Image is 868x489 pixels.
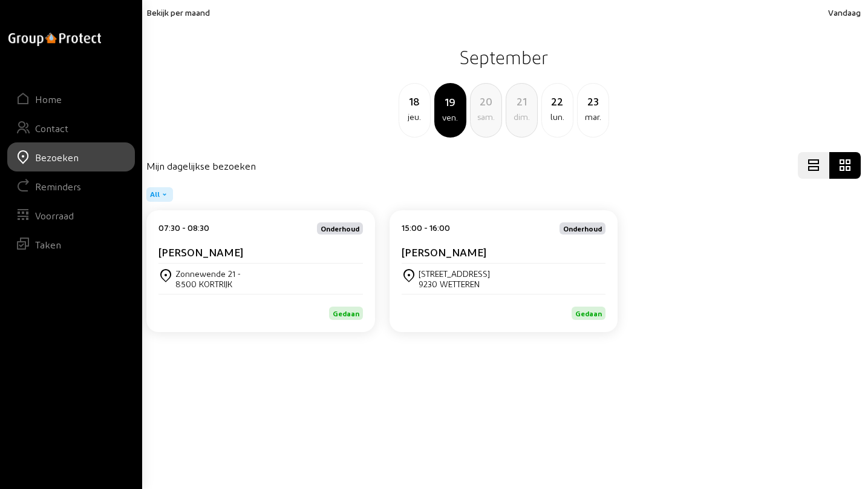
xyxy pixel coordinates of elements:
[146,160,256,171] h4: Mijn dagelijkse bezoeken
[419,279,490,289] div: 9230 WETTEREN
[402,222,450,235] div: 15:00 - 16:00
[158,245,243,258] cam-card-title: [PERSON_NAME]
[578,93,609,110] div: 23
[158,222,209,235] div: 07:30 - 08:30
[7,84,135,113] a: Home
[7,142,135,171] a: Bezoeken
[402,245,486,258] cam-card-title: [PERSON_NAME]
[146,7,210,18] span: Bekijk per maand
[175,268,241,279] div: Zonnewende 21 -
[7,113,135,142] a: Contact
[7,230,135,259] a: Taken
[575,309,602,318] span: Gedaan
[7,201,135,230] a: Voorraad
[175,279,241,289] div: 8500 KORTRIJK
[321,225,359,232] span: Onderhoud
[828,7,861,18] span: Vandaag
[542,110,573,124] div: lun.
[35,239,61,250] div: Taken
[35,93,62,105] div: Home
[542,93,573,110] div: 22
[578,110,609,124] div: mar.
[333,309,359,318] span: Gedaan
[399,93,430,110] div: 18
[150,190,160,199] span: All
[506,110,537,124] div: dim.
[399,110,430,124] div: jeu.
[7,171,135,201] a: Reminders
[35,151,79,163] div: Bezoeken
[35,210,74,221] div: Voorraad
[146,42,861,72] h2: September
[436,93,465,110] div: 19
[563,225,602,232] span: Onderhoud
[471,93,501,110] div: 20
[506,93,537,110] div: 21
[35,122,68,134] div: Contact
[436,110,465,125] div: ven.
[471,110,501,124] div: sam.
[419,268,490,279] div: [STREET_ADDRESS]
[35,181,81,192] div: Reminders
[8,33,101,46] img: logo-oneline.png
